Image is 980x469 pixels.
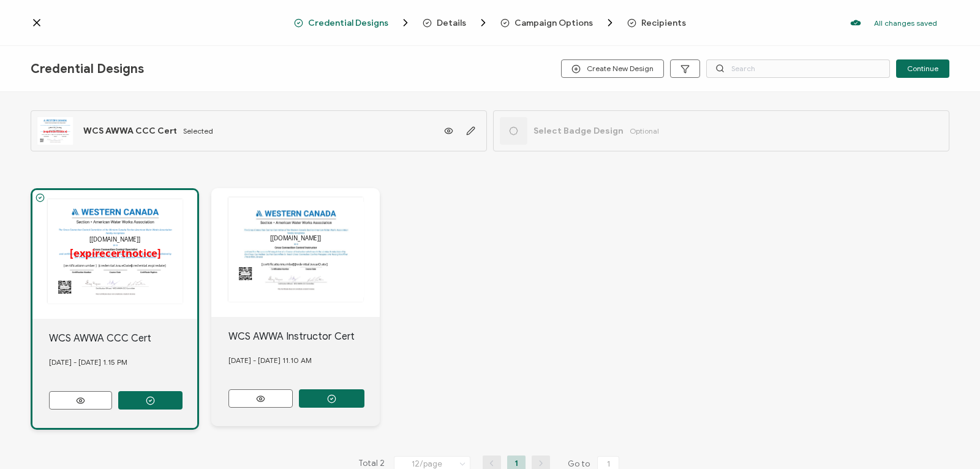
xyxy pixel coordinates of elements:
span: Credential Designs [308,18,388,28]
div: [DATE] - [DATE] 1.15 PM [49,346,197,379]
div: WCS AWWA CCC Cert [49,331,197,346]
span: Details [423,17,489,29]
span: Details [437,18,466,28]
span: Campaign Options [500,17,616,29]
span: Credential Designs [31,61,144,77]
button: Continue [896,59,949,78]
div: Breadcrumb [294,17,686,29]
span: Recipients [627,18,686,28]
div: WCS AWWA Instructor Cert [228,329,380,344]
span: Optional [630,126,659,135]
input: Search [706,59,890,78]
span: Selected [183,126,213,135]
div: [DATE] - [DATE] 11.10 AM [228,344,380,377]
span: WCS AWWA CCC Cert [83,126,177,136]
span: Credential Designs [294,17,412,29]
span: Select Badge Design [533,126,624,136]
span: Create New Design [571,64,654,74]
span: Campaign Options [514,18,593,28]
button: Create New Design [561,59,664,78]
span: Continue [907,65,938,72]
p: All changes saved [874,18,937,28]
span: Recipients [641,18,686,28]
